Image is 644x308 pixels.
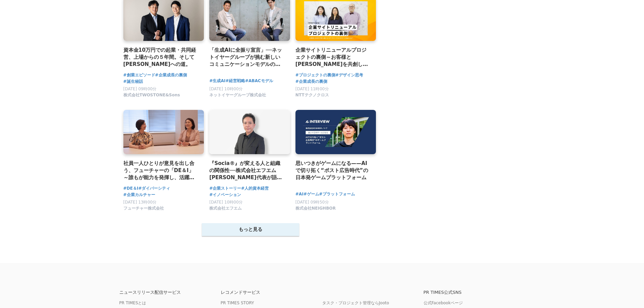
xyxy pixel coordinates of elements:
[319,191,355,197] a: #プラットフォーム
[245,78,273,84] a: #ABACモデル
[295,78,327,85] a: #企業成長の裏側
[123,46,199,68] a: 資本金10万円での起業・共同経営、上場からの５年間。そして[PERSON_NAME]への道。
[295,206,336,211] span: 株式会社NEIGHBOR
[241,185,269,192] a: #人的資本経営
[295,94,329,99] a: NTTテクノクロス
[123,185,139,192] a: #DE＆I
[295,46,371,68] a: 企業サイトリニューアルプロジェクトの裏側～お客様と[PERSON_NAME]を共創し続けるNTTテクノクロスの３つの強みとは？～
[221,301,254,305] a: PR TIMES STORY
[123,160,199,182] a: 社員一人ひとりが意見を出し合う、フューチャーの「DE＆I」～誰もが能力を発揮し、活躍できる環境をデザイン
[209,94,266,99] a: ネットイヤーグループ株式会社
[123,78,143,85] a: #誕生秘話
[209,87,243,91] span: [DATE] 10時00分
[123,92,180,98] span: 株式会社TWOSTONE&Sons
[424,301,463,305] a: 公式Facebookページ
[138,185,170,192] a: #ダイバーシティ
[209,160,285,182] a: 『Socia®』が変える人と組織の関係性──株式会社エフエム [PERSON_NAME]代表が語る、共創と人的資本の[PERSON_NAME]
[295,160,371,182] a: 思いつきがゲームになる——AIで切り拓く“ポスト広告時代”の日本発ゲームプラットフォーム
[123,200,157,205] span: [DATE] 13時00分
[335,72,363,78] a: #デザイン思考
[295,208,336,212] a: 株式会社NEIGHBOR
[295,87,329,91] span: [DATE] 11時00分
[295,200,329,205] span: [DATE] 09時50分
[209,192,241,198] a: #イノベーション
[221,290,322,294] p: レコメンドサービス
[119,301,146,305] a: PR TIMESとは
[123,72,155,78] a: #創業エピソード
[295,92,329,98] span: NTTテクノクロス
[209,92,266,98] span: ネットイヤーグループ株式会社
[123,208,164,212] a: フューチャー株式会社
[424,290,525,294] p: PR TIMES公式SNS
[119,290,221,294] p: ニュースリリース配信サービス
[209,206,242,211] span: 株式会社エフエム
[209,46,285,68] a: 「生成AIに全振り宣言」──ネットイヤーグループが挑む新しいコミュニケーションモデルの創造
[304,191,319,197] a: #ゲーム
[225,78,245,84] a: #経営戦略
[123,87,157,91] span: [DATE] 09時00分
[209,78,225,84] a: #生成AI
[123,206,164,211] span: フューチャー株式会社
[209,200,243,205] span: [DATE] 10時00分
[322,301,389,305] a: タスク・プロジェクト管理ならJooto
[155,72,187,78] a: #企業成長の裏側
[295,191,304,197] a: #AI
[295,72,335,78] a: #プロジェクトの裏側
[123,192,155,198] a: #企業カルチャー
[209,185,241,192] a: #企業ストーリー
[123,94,180,99] a: 株式会社TWOSTONE&Sons
[202,223,299,236] button: もっと見る
[209,208,242,212] a: 株式会社エフエム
